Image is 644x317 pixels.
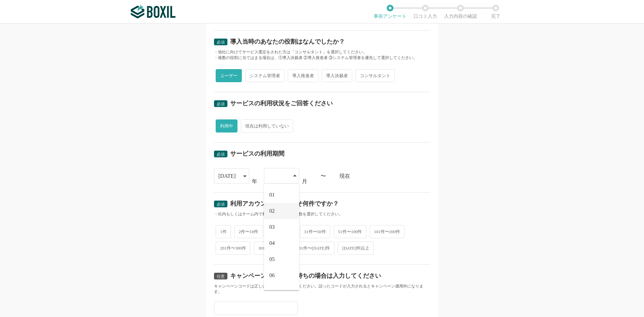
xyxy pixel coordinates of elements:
[443,5,478,19] li: 入力内容の確認
[245,69,284,82] span: システム管理者
[269,208,275,214] span: 02
[217,274,225,279] span: 任意
[214,49,430,55] div: ・他社に向けてサービス選定をされた方は「コンサルタント」を選択してください。
[218,169,236,183] div: [DATE]
[254,242,289,255] span: 301件〜500件
[216,69,242,82] span: ユーザー
[269,192,275,198] span: 01
[252,179,257,184] div: 年
[292,242,334,255] span: 501件〜[DATE]件
[214,283,430,295] div: キャンペーンコードは正しいコードを入力してください。誤ったコードが入力されるとキャンペーン適用外になります。
[230,151,284,157] div: サービスの利用期間
[478,5,513,19] li: 完了
[322,69,352,82] span: 導入決裁者
[288,69,318,82] span: 導入推進者
[338,242,374,255] span: [DATE]件以上
[216,119,237,133] span: 利用中
[302,179,307,184] div: 月
[356,69,395,82] span: コンサルタント
[230,201,339,207] div: 利用アカウント数はおよそ何件ですか？
[217,102,225,106] span: 必須
[230,273,381,279] div: キャンペーンコードをお持ちの場合は入力してください
[214,55,430,61] div: ・複数の役割に当てはまる場合は、①導入決裁者 ②導入推進者 ③システム管理者を優先して選択してください。
[269,257,275,262] span: 05
[234,225,263,238] span: 2件〜10件
[230,39,345,45] div: 導入当時のあなたの役割はなんでしたか？
[321,173,326,179] div: 〜
[372,5,408,19] li: 事前アンケート
[216,242,251,255] span: 201件〜300件
[217,40,225,45] span: 必須
[370,225,405,238] span: 101件〜200件
[269,224,275,230] span: 03
[269,273,275,278] span: 06
[214,211,430,217] div: ・社内もしくはチーム内で利用中のアカウント数を選択してください。
[216,225,231,238] span: 1件
[217,152,225,157] span: 必須
[408,5,443,19] li: 口コミ入力
[269,241,275,246] span: 04
[334,225,367,238] span: 51件〜100件
[217,202,225,207] span: 必須
[230,100,333,106] div: サービスの利用状況をご回答ください
[300,225,330,238] span: 31件〜50件
[131,5,175,18] img: ボクシルSaaS_ロゴ
[339,173,430,179] div: 現在
[241,119,293,133] span: 現在は利用していない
